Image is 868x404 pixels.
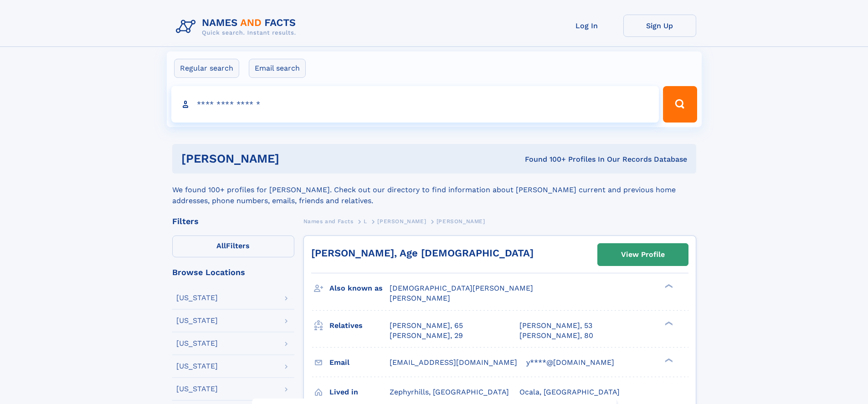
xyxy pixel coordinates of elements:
[176,317,218,324] div: [US_STATE]
[216,241,226,250] span: All
[176,340,218,347] div: [US_STATE]
[172,217,294,225] div: Filters
[329,281,390,296] h3: Also known as
[377,218,426,225] span: [PERSON_NAME]
[364,215,367,227] a: L
[402,154,687,164] div: Found 100+ Profiles In Our Records Database
[663,283,673,289] div: ❯
[249,59,306,78] label: Email search
[519,321,592,331] a: [PERSON_NAME], 53
[663,357,673,363] div: ❯
[390,358,517,367] span: [EMAIL_ADDRESS][DOMAIN_NAME]
[364,218,367,225] span: L
[329,384,390,400] h3: Lived in
[174,59,239,78] label: Regular search
[311,247,534,259] a: [PERSON_NAME], Age [DEMOGRAPHIC_DATA]
[623,15,696,37] a: Sign Up
[663,86,697,123] button: Search Button
[172,235,294,257] label: Filters
[390,284,533,292] span: [DEMOGRAPHIC_DATA][PERSON_NAME]
[171,86,659,123] input: search input
[176,363,218,370] div: [US_STATE]
[390,331,463,341] a: [PERSON_NAME], 29
[329,355,390,370] h3: Email
[303,215,354,227] a: Names and Facts
[621,244,665,265] div: View Profile
[176,385,218,393] div: [US_STATE]
[437,218,485,225] span: [PERSON_NAME]
[550,15,623,37] a: Log In
[329,318,390,333] h3: Relatives
[390,388,509,396] span: Zephyrhills, [GEOGRAPHIC_DATA]
[519,331,593,341] a: [PERSON_NAME], 80
[172,15,303,39] img: Logo Names and Facts
[519,388,620,396] span: Ocala, [GEOGRAPHIC_DATA]
[598,244,688,266] a: View Profile
[390,294,450,302] span: [PERSON_NAME]
[390,321,463,331] a: [PERSON_NAME], 65
[377,215,426,227] a: [PERSON_NAME]
[663,320,673,326] div: ❯
[181,153,402,164] h1: [PERSON_NAME]
[172,268,294,276] div: Browse Locations
[172,174,696,206] div: We found 100+ profiles for [PERSON_NAME]. Check out our directory to find information about [PERS...
[176,294,218,302] div: [US_STATE]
